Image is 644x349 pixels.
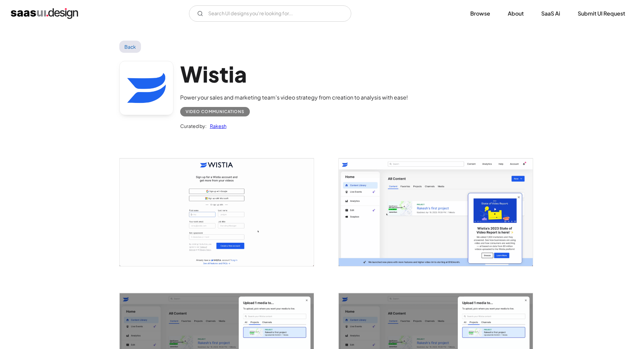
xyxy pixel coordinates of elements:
a: Back [119,41,141,53]
a: open lightbox [120,158,314,266]
form: Email Form [189,5,351,22]
a: Submit UI Request [570,6,633,21]
img: 64217b021cc24c5b74a6d275_Wistia%E2%80%99s%20Welcome%20content%20library%20screen%20UI.png [339,158,533,266]
img: 64217b024ea429035a2a0061_Wistia%E2%80%99s%20Sign%20up%20screen%20UI.png [120,158,314,266]
input: Search UI designs you're looking for... [189,5,351,22]
a: SaaS Ai [533,6,568,21]
a: Rakesh [207,122,226,130]
a: open lightbox [339,158,533,266]
div: Video Communications [186,108,244,116]
h1: Wistia [180,61,408,87]
a: home [11,8,78,19]
div: Curated by: [180,122,207,130]
a: Browse [462,6,498,21]
a: About [500,6,532,21]
div: Power your sales and marketing team's video strategy from creation to analysis with ease! [180,93,408,102]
